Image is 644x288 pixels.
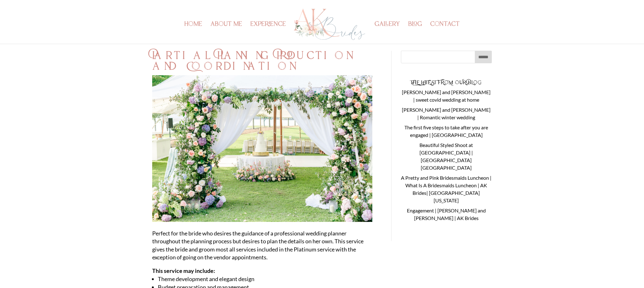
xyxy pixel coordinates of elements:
a: contact [430,22,460,44]
h4: The Latest from Our Blog [401,80,492,88]
a: Engagement | [PERSON_NAME] and [PERSON_NAME] | AK Brides [407,207,486,221]
img: Los Angeles Wedding Planner - AK Brides [293,7,366,42]
a: gallery [375,22,400,44]
strong: This service may include: [152,267,215,274]
a: Beautiful Styled Shoot at [GEOGRAPHIC_DATA] | [GEOGRAPHIC_DATA] [GEOGRAPHIC_DATA] [419,142,473,171]
li: Theme development and elegant design [158,275,372,283]
a: [PERSON_NAME] and [PERSON_NAME] | Romantic winter wedding [402,107,491,120]
h2: Partial Planning Production and Coordination [152,51,372,75]
p: Perfect for the bride who desires the guidance of a professional wedding planner throughout the p... [152,229,372,267]
a: about me [210,22,242,44]
a: experience [250,22,286,44]
a: home [184,22,202,44]
a: A Pretty and Pink Bridesmaids Luncheon | What Is A Bridesmaids Luncheon | AK Brides| [GEOGRAPHIC_... [401,175,491,203]
a: blog [408,22,422,44]
a: The first five steps to take after you are engaged | [GEOGRAPHIC_DATA] [404,124,488,138]
a: [PERSON_NAME] and [PERSON_NAME] | sweet covid wedding at home [402,89,491,103]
